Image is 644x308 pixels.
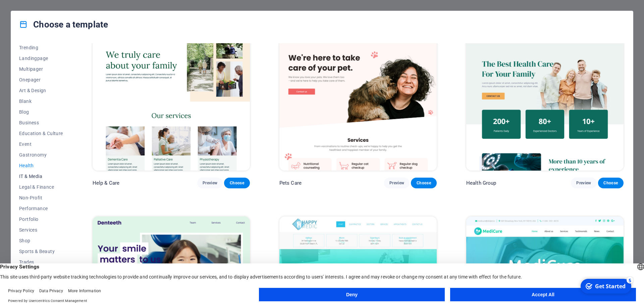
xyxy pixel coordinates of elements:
p: Help & Care [93,180,120,186]
span: Trending [19,45,63,50]
button: Health [19,160,63,171]
button: Gastronomy [19,149,63,160]
span: Portfolio [19,217,63,222]
span: Shop [19,238,63,243]
span: Event [19,141,63,147]
button: Choose [598,178,624,188]
span: Preview [576,180,591,186]
span: Performance [19,206,63,211]
span: Legal & Finance [19,184,63,190]
button: Portfolio [19,214,63,225]
span: Blog [19,109,63,115]
button: Event [19,139,63,149]
p: Health Group [466,180,496,186]
button: Preview [197,178,223,188]
button: Trades [19,257,63,267]
button: Non-Profit [19,192,63,203]
span: Services [19,227,63,233]
button: Multipager [19,64,63,74]
span: Multipager [19,66,63,72]
span: Art & Design [19,88,63,93]
span: Education & Culture [19,131,63,136]
span: Choose [603,180,618,186]
div: Get Started 5 items remaining, 0% complete [4,3,54,17]
button: Performance [19,203,63,214]
button: Choose [411,178,436,188]
button: Art & Design [19,85,63,96]
button: Education & Culture [19,128,63,139]
span: Business [19,120,63,125]
button: Landingpage [19,53,63,64]
button: Business [19,117,63,128]
button: Preview [384,178,410,188]
span: Sports & Beauty [19,249,63,254]
button: Sports & Beauty [19,246,63,257]
button: Preview [571,178,596,188]
img: Help & Care [93,26,250,171]
button: Choose [224,178,250,188]
button: Blank [19,96,63,107]
span: Onepager [19,77,63,82]
span: Preview [203,180,217,186]
h4: Choose a template [19,19,108,30]
span: Choose [229,180,244,186]
button: Services [19,225,63,235]
button: IT & Media [19,171,63,182]
p: Pets Care [279,180,302,186]
span: Non-Profit [19,195,63,200]
span: IT & Media [19,174,63,179]
span: Blank [19,99,63,104]
div: 5 [50,1,56,7]
button: Trending [19,42,63,53]
span: Gastronomy [19,152,63,158]
span: Preview [389,180,404,186]
span: Landingpage [19,56,63,61]
img: Health Group [466,26,624,171]
img: Pets Care [279,26,437,171]
span: Choose [416,180,431,186]
span: Trades [19,259,63,265]
div: Get Started [18,6,49,14]
button: Blog [19,107,63,117]
button: Onepager [19,74,63,85]
span: Health [19,163,63,168]
button: Legal & Finance [19,182,63,192]
button: Shop [19,235,63,246]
